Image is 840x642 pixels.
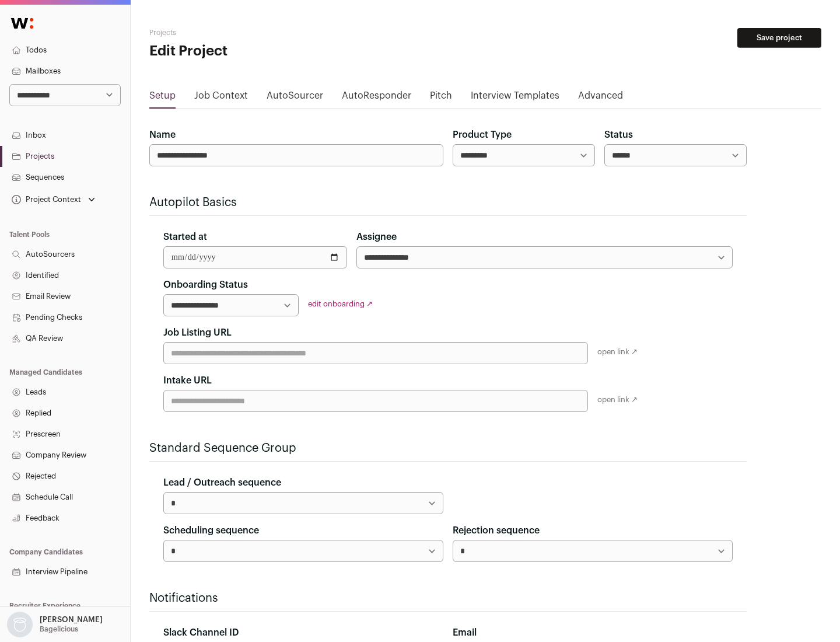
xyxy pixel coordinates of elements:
[149,440,747,456] h2: Standard Sequence Group
[163,476,281,490] label: Lead / Outreach sequence
[356,230,397,244] label: Assignee
[40,615,103,624] p: [PERSON_NAME]
[149,194,747,211] h2: Autopilot Basics
[149,42,373,61] h1: Edit Project
[578,89,623,107] a: Advanced
[604,128,633,142] label: Status
[149,28,373,37] h2: Projects
[471,89,559,107] a: Interview Templates
[453,626,733,640] div: Email
[453,128,512,142] label: Product Type
[163,374,212,388] label: Intake URL
[7,612,33,637] img: nopic.png
[149,128,176,142] label: Name
[308,300,373,308] a: edit onboarding ↗
[9,195,81,204] div: Project Context
[737,28,821,48] button: Save project
[163,626,239,640] label: Slack Channel ID
[430,89,452,107] a: Pitch
[5,612,105,637] button: Open dropdown
[163,230,207,244] label: Started at
[163,278,248,292] label: Onboarding Status
[9,191,97,208] button: Open dropdown
[149,89,176,107] a: Setup
[194,89,248,107] a: Job Context
[163,524,259,538] label: Scheduling sequence
[163,326,232,340] label: Job Listing URL
[5,12,40,35] img: Wellfound
[149,590,747,606] h2: Notifications
[342,89,411,107] a: AutoResponder
[453,524,540,538] label: Rejection sequence
[267,89,323,107] a: AutoSourcer
[40,624,78,634] p: Bagelicious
